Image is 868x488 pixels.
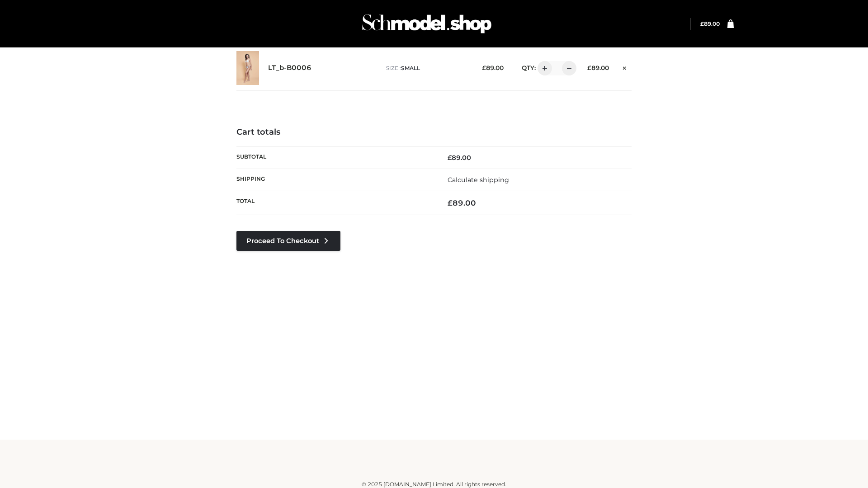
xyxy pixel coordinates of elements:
a: LT_b-B0006 [268,64,311,72]
a: £89.00 [700,20,720,27]
img: Schmodel Admin 964 [359,6,495,42]
th: Subtotal [236,146,434,169]
span: £ [448,198,453,207]
bdi: 89.00 [448,198,476,207]
span: £ [482,64,486,71]
span: £ [448,154,452,162]
span: £ [700,20,704,27]
th: Shipping [236,169,434,191]
bdi: 89.00 [587,64,609,71]
p: size : [386,64,468,72]
h4: Cart totals [236,127,632,137]
bdi: 89.00 [700,20,720,27]
span: SMALL [401,65,420,71]
a: Proceed to Checkout [236,231,340,251]
bdi: 89.00 [448,154,471,162]
a: Remove this item [618,61,632,73]
img: LT_b-B0006 - SMALL [236,51,259,85]
bdi: 89.00 [482,64,504,71]
a: Calculate shipping [448,176,509,184]
span: £ [587,64,591,71]
th: Total [236,191,434,215]
div: QTY: [513,61,573,75]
